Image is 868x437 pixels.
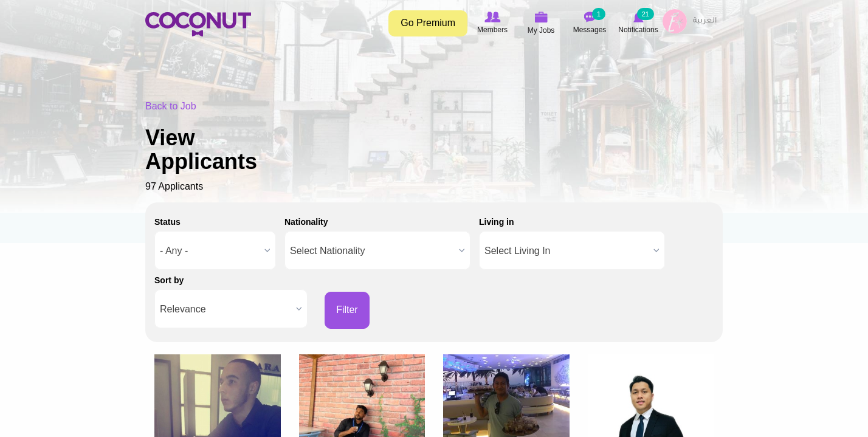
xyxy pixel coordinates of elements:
[290,232,454,270] span: Select Nationality
[633,12,644,22] img: Notifications
[145,101,196,111] a: Back to Job
[614,9,663,37] a: Notifications Notifications 21
[687,9,723,33] a: العربية
[534,12,548,22] img: My Jobs
[517,9,565,38] a: My Jobs My Jobs
[484,12,500,22] img: Browse Members
[573,24,607,36] span: Messages
[284,216,328,228] label: Nationality
[325,292,370,329] button: Filter
[145,12,251,36] img: Home
[154,274,184,286] label: Sort by
[484,232,649,270] span: Select Living In
[618,24,658,36] span: Notifications
[145,100,723,194] div: 97 Applicants
[528,24,555,36] span: My Jobs
[154,216,181,228] label: Status
[477,24,508,36] span: Members
[145,126,297,174] h1: View Applicants
[592,8,605,20] small: 1
[160,290,291,329] span: Relevance
[565,9,614,37] a: Messages Messages 1
[388,10,467,36] a: Go Premium
[160,232,260,270] span: - Any -
[468,9,517,37] a: Browse Members Members
[637,8,654,20] small: 21
[479,216,514,228] label: Living in
[584,12,596,22] img: Messages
